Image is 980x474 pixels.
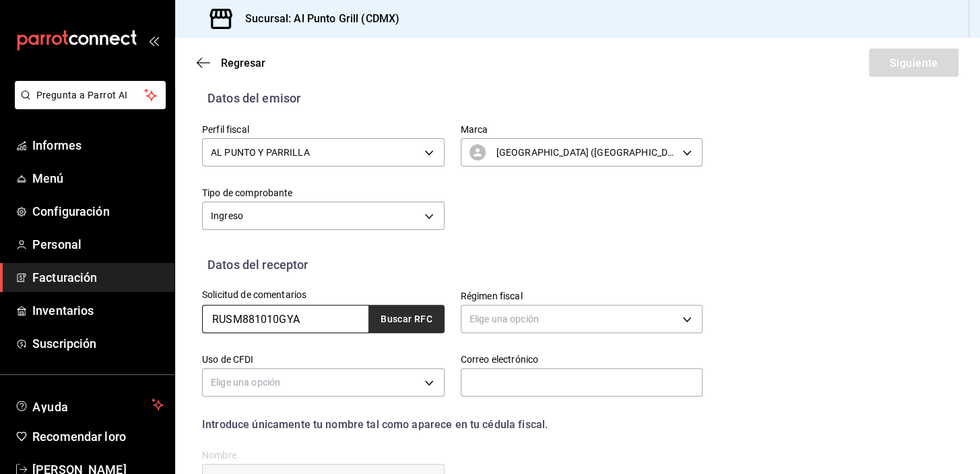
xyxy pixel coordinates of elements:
font: Introduce únicamente tu nombre tal como aparece en tu cédula fiscal. [202,418,548,431]
font: Solicitud de comentarios [202,289,306,300]
font: Perfil fiscal [202,124,249,135]
font: Régimen fiscal [461,291,523,301]
button: Regresar [197,57,265,69]
button: Pregunta a Parrot AI [15,81,166,109]
font: Datos del receptor [207,258,308,272]
font: Tipo de comprobante [202,187,293,198]
font: [GEOGRAPHIC_DATA] ([GEOGRAPHIC_DATA]me) [496,147,703,158]
font: Correo electrónico [461,354,538,365]
font: Configuración [32,204,110,218]
a: Pregunta a Parrot AI [9,98,166,112]
font: Regresar [221,57,265,69]
font: Datos del emisor [207,91,300,105]
button: Buscar RFC [369,305,445,333]
button: abrir_cajón_menú [148,35,159,46]
font: Sucursal: Al Punto Grill (CDMX) [245,12,399,25]
font: Pregunta a Parrot AI [36,90,128,100]
font: Recomendar loro [32,429,126,444]
font: Suscripción [32,336,96,351]
font: Inventarios [32,303,94,318]
font: Uso de CFDI [202,354,253,365]
font: Menú [32,171,64,185]
font: Ayuda [32,400,69,414]
font: Nombre [202,450,236,461]
font: Informes [32,138,81,152]
font: Marca [461,124,488,135]
font: Personal [32,237,81,251]
font: Ingreso [211,210,243,221]
font: Facturación [32,270,97,285]
font: Buscar RFC [381,314,432,325]
font: Elige una opción [211,377,280,388]
font: Elige una opción [469,314,539,324]
font: AL PUNTO Y PARRILLA [211,147,310,158]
